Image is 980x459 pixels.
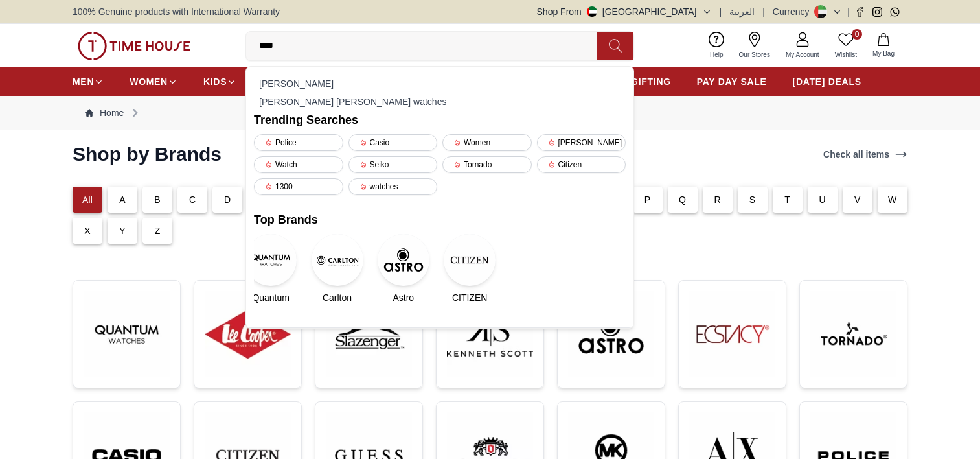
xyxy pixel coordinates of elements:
div: 1300 [254,178,343,195]
div: Tornado [442,156,532,173]
img: ... [326,291,412,377]
span: My Account [781,50,825,60]
span: CITIZEN [452,291,487,304]
span: WOMEN [130,75,168,88]
button: My Bag [865,30,902,61]
span: Quantum [252,291,290,304]
span: 100% Genuine products with International Warranty [73,5,280,18]
p: U [819,193,826,206]
a: Our Stores [731,29,778,62]
p: Z [155,224,161,237]
a: Whatsapp [890,7,900,17]
a: MEN [73,70,104,93]
div: Watch [254,156,343,173]
span: 0 [852,29,862,40]
div: watches [348,178,438,195]
p: X [84,224,91,237]
p: T [784,193,790,206]
nav: Breadcrumb [73,96,907,130]
a: 0Wishlist [827,29,865,62]
span: Our Stores [734,50,775,60]
button: Shop From[GEOGRAPHIC_DATA] [537,5,712,18]
div: Citizen [537,156,626,173]
span: [DATE] DEALS [793,75,861,88]
h2: Shop by Brands [73,143,222,166]
img: ... [568,291,654,377]
p: V [854,193,861,206]
a: CITIZENCITIZEN [453,234,486,304]
div: Casio [348,134,438,151]
a: WOMEN [130,70,177,93]
p: C [189,193,196,206]
div: Police [254,134,343,151]
img: Astro [378,234,429,286]
span: Wishlist [830,50,862,60]
p: P [644,193,651,206]
a: Home [85,106,124,119]
a: GIFTING [631,70,671,93]
p: W [888,193,896,206]
p: Y [119,224,126,237]
p: All [82,193,93,206]
span: MEN [73,75,94,88]
a: CarltonCarlton [320,234,354,304]
img: ... [84,291,170,377]
img: ... [78,32,190,60]
p: Q [679,193,686,206]
span: My Bag [867,49,900,58]
a: QuantumQuantum [254,234,288,304]
div: Seiko [348,156,438,173]
img: Quantum [245,234,297,286]
span: | [847,5,850,18]
button: العربية [729,5,755,18]
p: D [224,193,231,206]
a: PAY DAY SALE [697,70,767,93]
div: Women [442,134,532,151]
h2: Top Brands [254,211,626,229]
div: [PERSON_NAME] [254,75,626,93]
a: [DATE] DEALS [793,70,861,93]
div: [PERSON_NAME] [537,134,626,151]
img: ... [447,291,533,377]
p: S [749,193,756,206]
a: Help [702,29,731,62]
img: CITIZEN [444,234,496,286]
img: Carlton [312,234,363,286]
img: United Arab Emirates [587,6,597,17]
p: A [119,193,126,206]
span: KIDS [203,75,227,88]
span: Carlton [323,291,352,304]
h2: Trending Searches [254,111,626,129]
a: KIDS [203,70,236,93]
img: ... [205,291,291,377]
a: Facebook [855,7,865,17]
div: Currency [773,5,815,18]
span: Astro [393,291,414,304]
div: [PERSON_NAME] [PERSON_NAME] watches [254,93,626,111]
span: | [720,5,722,18]
img: ... [689,291,775,377]
span: | [762,5,765,18]
p: B [154,193,161,206]
span: GIFTING [631,75,671,88]
a: AstroAstro [387,234,420,304]
p: R [714,193,720,206]
a: Instagram [872,7,882,17]
img: ... [810,291,896,377]
span: Help [705,50,729,60]
span: PAY DAY SALE [697,75,767,88]
a: Check all items [821,145,910,163]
